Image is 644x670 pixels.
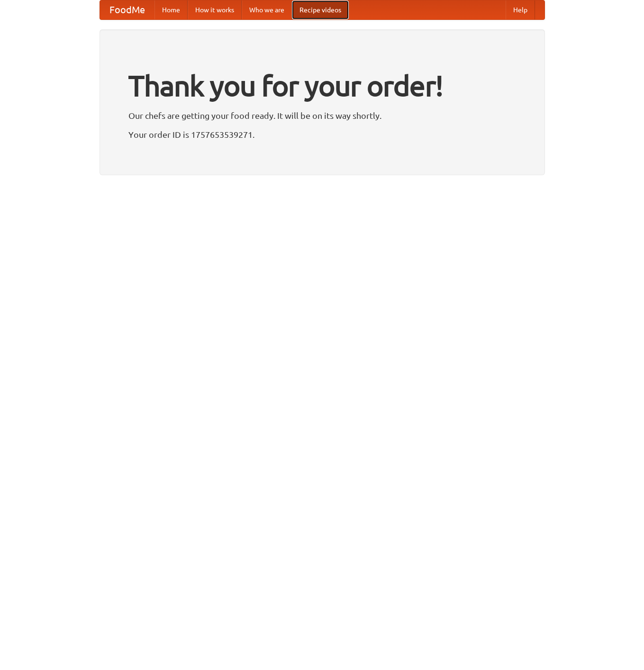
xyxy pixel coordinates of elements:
[100,0,154,19] a: FoodMe
[242,0,292,19] a: Who we are
[292,0,349,19] a: Recipe videos
[128,127,516,142] p: Your order ID is 1757653539271.
[154,0,188,19] a: Home
[188,0,242,19] a: How it works
[128,63,516,108] h1: Thank you for your order!
[128,108,516,123] p: Our chefs are getting your food ready. It will be on its way shortly.
[506,0,535,19] a: Help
